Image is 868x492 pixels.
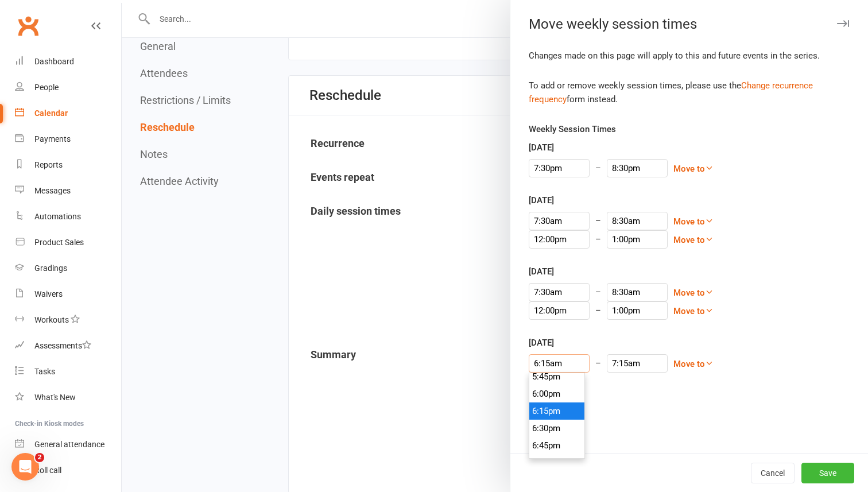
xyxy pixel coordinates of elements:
li: 6:15pm [529,402,584,420]
a: Calendar [15,100,121,126]
span: 2 [35,453,44,462]
div: Reports [34,160,63,169]
li: 7:00pm [529,454,584,471]
div: Assessments [34,341,91,350]
a: Move to [673,306,714,316]
label: [DATE] [529,141,554,154]
div: – [595,233,601,246]
a: Payments [15,126,121,152]
a: Messages [15,178,121,204]
li: 6:30pm [529,420,584,437]
button: Cancel [751,463,795,483]
div: – [595,357,601,370]
div: To add or remove weekly session times, please use the form instead. [529,79,850,106]
label: [DATE] [529,336,554,350]
a: Dashboard [15,49,121,75]
div: – [595,304,601,317]
a: Assessments [15,333,121,359]
div: Payments [34,134,71,144]
div: People [34,83,59,92]
div: Messages [34,186,71,195]
a: Reports [15,152,121,178]
a: Gradings [15,255,121,281]
div: Dashboard [34,57,74,66]
a: Move to [673,235,714,245]
button: Save [801,463,854,483]
a: Workouts [15,307,121,333]
div: – [595,214,601,228]
label: Weekly Session Times [529,122,616,136]
a: General attendance kiosk mode [15,432,121,458]
a: Automations [15,204,121,230]
a: Move to [673,164,714,174]
div: Gradings [34,264,67,273]
label: [DATE] [529,193,554,207]
div: Automations [34,212,81,221]
li: 6:00pm [529,385,584,402]
a: Move to [673,359,714,369]
iframe: Intercom live chat [11,453,39,481]
div: General attendance [34,440,104,449]
a: Move to [673,288,714,298]
div: Tasks [34,367,55,376]
a: What's New [15,385,121,410]
label: [DATE] [529,265,554,278]
a: People [15,75,121,100]
div: – [595,285,601,299]
a: Waivers [15,281,121,307]
li: 6:45pm [529,437,584,454]
div: Product Sales [34,238,84,247]
div: Calendar [34,109,68,118]
div: Changes made on this page will apply to this and future events in the series. [529,49,850,63]
div: Roll call [34,466,61,475]
div: Waivers [34,289,63,299]
a: Tasks [15,359,121,385]
a: Move to [673,216,714,227]
a: Clubworx [14,11,42,40]
a: Roll call [15,458,121,483]
div: Move weekly session times [510,16,868,32]
a: Product Sales [15,230,121,255]
div: What's New [34,393,76,402]
div: – [595,161,601,175]
li: 5:45pm [529,368,584,385]
div: Workouts [34,315,69,324]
